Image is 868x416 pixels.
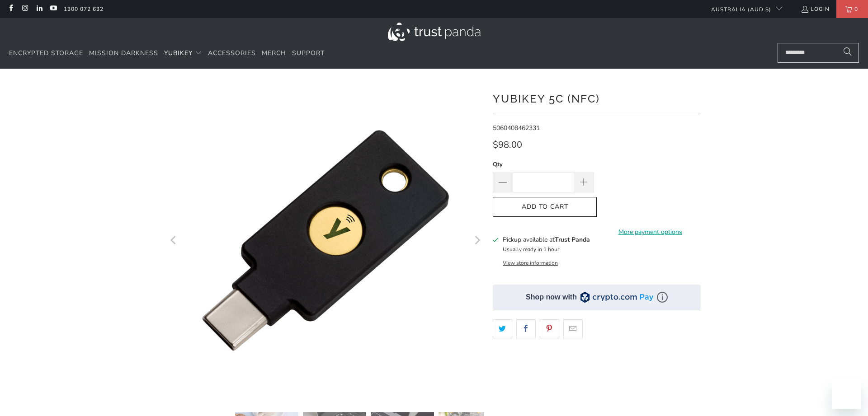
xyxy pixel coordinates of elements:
a: Encrypted Storage [9,43,83,64]
span: Encrypted Storage [9,49,83,57]
span: Add to Cart [502,203,587,211]
button: Previous [167,82,181,398]
summary: YubiKey [164,43,202,64]
button: Next [470,82,484,398]
h1: YubiKey 5C (NFC) [493,89,701,107]
b: Trust Panda [555,235,590,244]
a: Merch [262,43,286,64]
a: Support [292,43,325,64]
a: 1300 072 632 [64,4,104,14]
a: Login [801,4,830,14]
img: Trust Panda Australia [388,23,481,41]
small: Usually ready in 1 hour [503,246,559,253]
a: Accessories [208,43,256,64]
button: Search [836,43,859,63]
span: $98.00 [493,139,522,151]
input: Search... [778,43,859,63]
button: View store information [503,259,558,266]
a: Trust Panda Australia on Instagram [21,5,28,13]
span: Accessories [208,49,256,57]
a: More payment options [599,227,701,237]
a: Mission Darkness [89,43,158,64]
iframe: Button to launch messaging window [832,380,861,409]
span: Support [292,49,325,57]
span: Merch [262,49,286,57]
nav: Translation missing: en.navigation.header.main_nav [9,43,325,64]
span: Mission Darkness [89,49,158,57]
a: Trust Panda Australia on LinkedIn [35,5,43,13]
span: YubiKey [164,49,193,57]
a: Trust Panda Australia on Facebook [7,5,14,13]
label: Qty [493,159,594,169]
a: Share this on Facebook [516,319,536,338]
a: Email this to a friend [563,319,583,338]
a: Trust Panda Australia on YouTube [49,5,57,13]
a: Share this on Twitter [493,319,512,338]
a: YubiKey 5C (NFC) - Trust Panda [167,82,484,398]
span: 5060408462331 [493,124,540,132]
h3: Pickup available at [503,235,590,244]
a: Share this on Pinterest [540,319,559,338]
button: Add to Cart [493,197,597,217]
div: Shop now with [526,292,577,302]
